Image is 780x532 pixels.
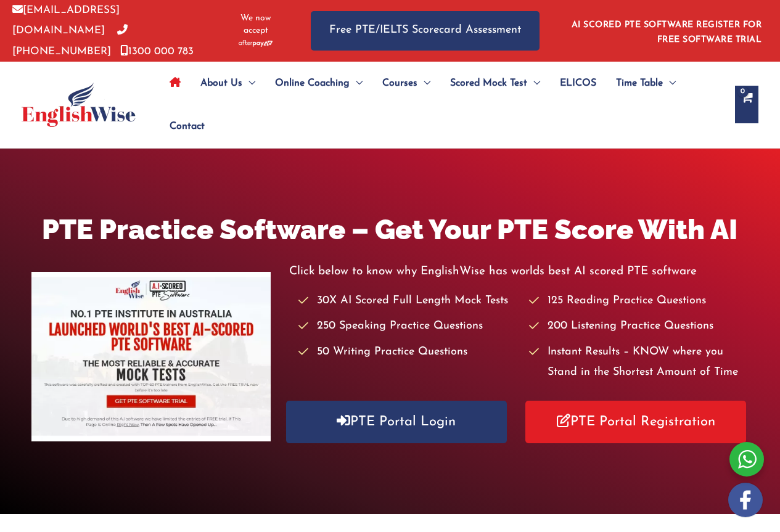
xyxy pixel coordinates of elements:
[529,291,749,311] li: 125 Reading Practice Questions
[616,62,663,105] span: Time Table
[120,46,194,57] a: 1300 000 783
[564,10,768,51] aside: Header Widget 1
[170,105,205,148] span: Contact
[242,62,255,105] span: Menu Toggle
[298,316,518,337] li: 250 Speaking Practice Questions
[160,62,723,148] nav: Site Navigation: Main Menu
[572,20,762,44] a: AI SCORED PTE SOFTWARE REGISTER FOR FREE SOFTWARE TRIAL
[350,62,363,105] span: Menu Toggle
[22,83,136,127] img: cropped-ew-logo
[12,25,128,56] a: [PHONE_NUMBER]
[239,40,273,47] img: Afterpay-Logo
[289,261,749,282] p: Click below to know why EnglishWise has worlds best AI scored PTE software
[31,210,749,249] h1: PTE Practice Software – Get Your PTE Score With AI
[550,62,606,105] a: ELICOS
[160,105,205,148] a: Contact
[417,62,430,105] span: Menu Toggle
[372,62,440,105] a: CoursesMenu Toggle
[450,62,527,105] span: Scored Mock Test
[200,62,242,105] span: About Us
[529,316,749,337] li: 200 Listening Practice Questions
[606,62,686,105] a: Time TableMenu Toggle
[663,62,676,105] span: Menu Toggle
[12,5,120,36] a: [EMAIL_ADDRESS][DOMAIN_NAME]
[286,401,507,443] a: PTE Portal Login
[231,12,280,37] span: We now accept
[527,62,540,105] span: Menu Toggle
[265,62,372,105] a: Online CoachingMenu Toggle
[529,342,749,383] li: Instant Results – KNOW where you Stand in the Shortest Amount of Time
[440,62,550,105] a: Scored Mock TestMenu Toggle
[298,291,518,311] li: 30X AI Scored Full Length Mock Tests
[560,62,596,105] span: ELICOS
[298,342,518,362] li: 50 Writing Practice Questions
[735,86,758,123] a: View Shopping Cart, empty
[382,62,417,105] span: Courses
[275,62,350,105] span: Online Coaching
[728,483,763,517] img: white-facebook.png
[311,11,540,50] a: Free PTE/IELTS Scorecard Assessment
[31,272,271,441] img: pte-institute-main
[525,401,746,443] a: PTE Portal Registration
[191,62,265,105] a: About UsMenu Toggle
